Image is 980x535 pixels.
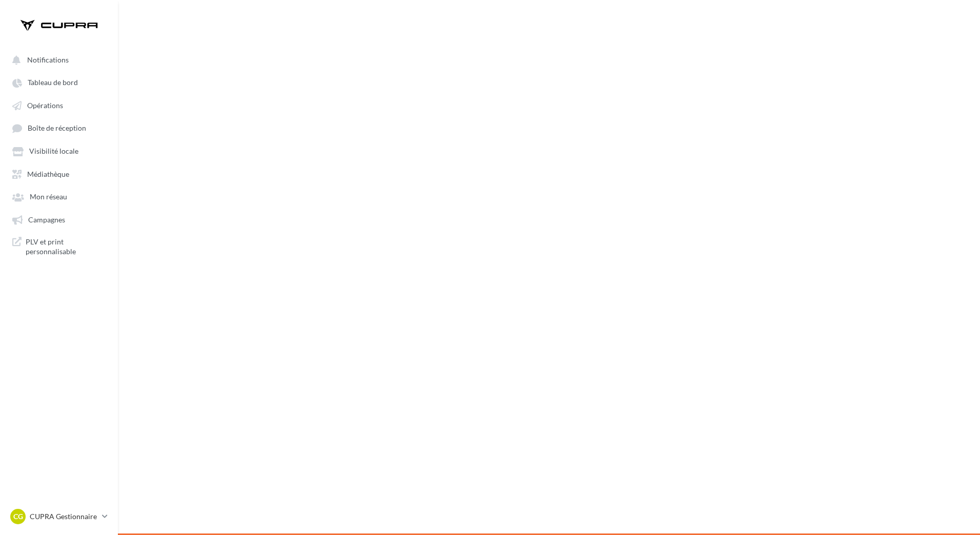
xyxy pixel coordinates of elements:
span: Opérations [27,101,63,110]
a: Tableau de bord [6,73,112,91]
span: Mon réseau [30,193,67,201]
a: Campagnes [6,210,112,229]
span: PLV et print personnalisable [26,237,106,257]
a: Mon réseau [6,187,112,205]
p: CUPRA Gestionnaire [30,511,98,522]
span: Tableau de bord [28,78,78,87]
a: CG CUPRA Gestionnaire [8,507,110,526]
a: PLV et print personnalisable [6,233,112,261]
span: Notifications [27,55,69,64]
a: Boîte de réception [6,118,112,137]
span: Campagnes [28,215,65,224]
a: Médiathèque [6,164,112,183]
span: CG [13,511,23,522]
a: Visibilité locale [6,141,112,160]
span: Visibilité locale [29,147,78,156]
button: Notifications [6,50,108,69]
span: Médiathèque [27,170,69,178]
a: Opérations [6,96,112,114]
span: Boîte de réception [28,124,86,133]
